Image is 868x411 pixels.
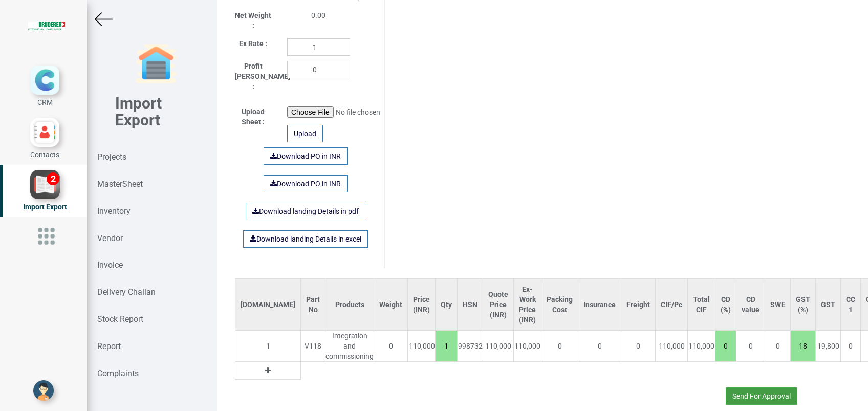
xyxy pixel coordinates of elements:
td: 110,000 [514,331,541,362]
td: 19,800 [816,331,841,362]
strong: Inventory [97,206,131,216]
td: 0 [621,331,656,362]
td: 110,000 [688,331,715,362]
td: 0 [374,331,408,362]
div: Products [331,299,368,310]
th: CIF/Pc [656,279,688,331]
strong: Report [97,341,121,351]
strong: MasterSheet [97,179,143,189]
th: CD value [736,279,765,331]
a: Download landing Details in pdf [246,203,365,220]
b: Import Export [115,94,162,129]
label: Profit [PERSON_NAME] : [235,61,272,92]
div: Upload [287,125,323,142]
a: Download PO in INR [264,147,348,165]
td: 0 [841,331,861,362]
a: Download PO in INR [264,175,348,192]
th: HSN [458,279,483,331]
th: Price (INR) [408,279,436,331]
strong: Projects [97,152,126,162]
th: Total CIF [688,279,715,331]
a: Download landing Details in excel [243,230,368,248]
th: SWE [765,279,791,331]
th: CC 1 [841,279,861,331]
td: 0 [736,331,765,362]
td: 0 [541,331,578,362]
strong: Stock Report [97,314,143,324]
button: Send For Approval [726,387,797,405]
span: CRM [37,98,53,106]
td: 998732 [458,331,483,362]
img: garage-closed.png [136,44,177,84]
strong: Invoice [97,260,123,270]
th: Ex-Work Price (INR) [514,279,541,331]
th: Quote Price (INR) [483,279,514,331]
td: 0 [765,331,791,362]
th: [DOMAIN_NAME] [235,279,301,331]
td: 110,000 [656,331,688,362]
span: Contacts [30,150,59,159]
th: Weight [374,279,408,331]
td: 1 [235,331,301,362]
th: Packing Cost [541,279,578,331]
th: GST [816,279,841,331]
td: 0 [578,331,621,362]
div: 2 [47,172,59,185]
div: Part No [306,294,320,315]
label: Ex Rate : [239,38,267,49]
strong: Vendor [97,233,123,243]
td: 110,000 [483,331,514,362]
strong: Complaints [97,369,139,378]
strong: Delivery Challan [97,287,156,297]
span: 0.00 [311,11,325,19]
label: Net Weight : [235,10,272,31]
div: Integration and commissioning [325,331,374,361]
label: Upload Sheet : [235,106,272,127]
td: 110,000 [408,331,436,362]
th: GST (%) [791,279,816,331]
div: V118 [301,341,325,351]
th: Insurance [578,279,621,331]
th: Freight [621,279,656,331]
th: Qty [436,279,458,331]
th: CD (%) [715,279,736,331]
span: Import Export [23,203,67,211]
